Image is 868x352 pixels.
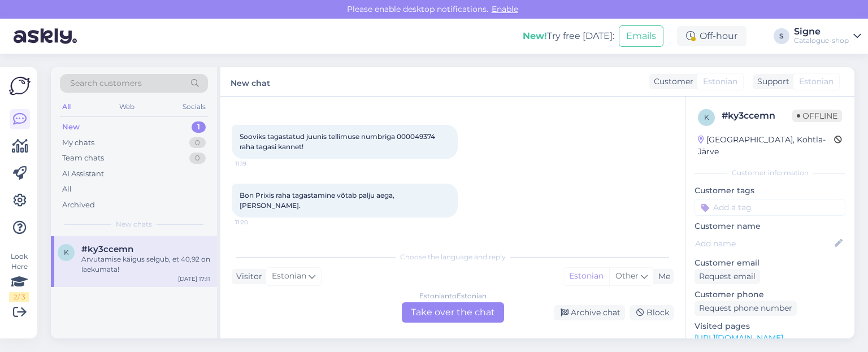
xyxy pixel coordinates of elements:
[9,76,31,95] img: Askly Logo
[62,121,80,133] div: New
[240,191,396,210] span: Bon Prixis raha tagastamine võtab palju aega, [PERSON_NAME].
[81,244,133,254] span: #ky3ccemn
[703,76,737,88] span: Estonian
[9,292,29,302] div: 2 / 3
[628,233,670,242] span: Signe
[178,275,210,283] div: [DATE] 17:11
[60,99,73,114] div: All
[615,271,639,281] span: Other
[402,302,504,323] div: Take over the chat
[116,219,152,229] span: New chats
[192,121,206,133] div: 1
[695,168,845,178] div: Customer information
[70,77,142,89] span: Search customers
[695,320,845,332] p: Visited pages
[722,109,792,123] div: # ky3ccemn
[704,113,709,121] span: k
[62,199,95,211] div: Archived
[232,252,674,262] div: Choose the language and reply
[799,76,834,88] span: Estonian
[563,268,609,285] div: Estonian
[753,76,789,88] div: Support
[554,305,625,320] div: Archive chat
[794,36,849,45] div: Catalogue-shop
[180,99,208,114] div: Socials
[695,220,845,232] p: Customer name
[232,271,262,283] div: Visitor
[272,270,306,283] span: Estonian
[488,4,522,14] span: Enable
[792,110,842,122] span: Offline
[62,168,104,180] div: AI Assistant
[189,153,206,164] div: 0
[695,237,832,250] input: Add name
[695,333,783,343] a: [URL][DOMAIN_NAME]
[64,248,69,257] span: k
[654,271,670,283] div: Me
[794,27,861,45] a: SigneCatalogue-shop
[677,26,747,46] div: Off-hour
[235,159,277,168] span: 11:19
[695,269,760,284] div: Request email
[619,25,663,47] button: Emails
[523,31,547,41] b: New!
[523,29,614,43] div: Try free [DATE]:
[62,153,104,164] div: Team chats
[649,76,693,88] div: Customer
[240,132,437,151] span: Sooviks tagastatud juunis tellimuse numbriga 000049374 raha tagasi kannet!
[695,289,845,301] p: Customer phone
[117,99,137,114] div: Web
[695,185,845,197] p: Customer tags
[698,134,834,158] div: [GEOGRAPHIC_DATA], Kohtla-Järve
[630,305,674,320] div: Block
[231,74,270,89] label: New chat
[9,251,29,302] div: Look Here
[81,254,210,275] div: Arvutamise käigus selgub, et 40,92 on laekumata!
[774,28,789,44] div: S
[62,137,94,149] div: My chats
[794,27,849,36] div: Signe
[695,301,797,316] div: Request phone number
[62,184,72,195] div: All
[419,291,487,301] div: Estonian to Estonian
[695,257,845,269] p: Customer email
[189,137,206,149] div: 0
[695,199,845,216] input: Add a tag
[235,218,277,227] span: 11:20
